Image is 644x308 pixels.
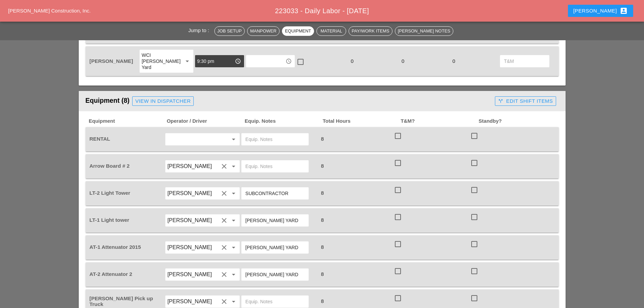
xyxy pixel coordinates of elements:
button: [PERSON_NAME] [568,5,633,17]
div: Equipment [285,28,311,34]
span: 0 [450,58,458,64]
span: 8 [318,217,326,223]
span: AT-2 Attenuator 2 [90,271,133,277]
button: Job Setup [214,26,245,36]
input: Equip. Notes [245,215,305,226]
span: 8 [318,136,326,142]
span: [PERSON_NAME] [90,58,133,64]
span: LT-1 Light tower [90,217,129,223]
div: [PERSON_NAME] [573,7,628,15]
input: Equip. Notes [245,134,305,145]
input: Equip. Notes [245,188,305,199]
span: Equip. Notes [244,117,322,125]
div: Manpower [250,28,277,34]
span: 8 [318,163,326,169]
span: Standby? [478,117,556,125]
div: Job Setup [217,28,242,34]
span: 8 [318,244,326,250]
div: Pay/Work Items [352,28,389,34]
span: 8 [318,190,326,196]
a: [PERSON_NAME] Construction, Inc. [8,8,91,14]
span: RENTAL [90,136,110,142]
i: arrow_drop_down [230,189,238,197]
input: Ricardo Capao [167,188,219,199]
i: call_split [498,98,503,104]
input: Cristian Morillon [167,269,219,280]
span: Operator / Driver [166,117,244,125]
i: arrow_drop_down [230,135,238,143]
span: 8 [318,298,326,304]
span: 223033 - Daily Labor - [DATE] [275,7,369,15]
div: View in Dispatcher [135,97,191,105]
input: Ricardo Capao [167,215,219,226]
input: Ricardo Capao [167,161,219,172]
button: Material [316,26,346,36]
span: 0 [399,58,407,64]
button: [PERSON_NAME] Notes [395,26,453,36]
button: Edit Shift Items [495,96,556,106]
i: arrow_drop_down [230,270,238,279]
a: View in Dispatcher [132,96,194,106]
i: clear [220,243,228,252]
input: Andon Lala [167,242,219,253]
div: [PERSON_NAME] Notes [398,28,450,34]
span: Jump to : [188,27,212,33]
i: clear [220,216,228,224]
span: LT-2 Light Tower [90,190,130,196]
input: Equip. Notes [245,296,305,307]
i: account_box [620,7,628,15]
input: Equip. Notes [245,269,305,280]
i: arrow_drop_down [230,243,238,252]
input: Equip. Notes [245,161,305,172]
span: 8 [318,271,326,277]
div: Edit Shift Items [498,97,553,105]
input: Ricardo Capao [167,296,219,307]
button: Equipment [282,26,314,36]
i: clear [220,298,228,306]
button: Manpower [247,26,280,36]
input: Equip. Notes [245,242,305,253]
div: Material [319,28,343,34]
i: access_time [286,58,292,64]
span: [PERSON_NAME] Pick up Truck [90,295,153,307]
span: Arrow Board # 2 [90,163,130,169]
div: WCI [PERSON_NAME] Yard [142,52,178,70]
i: clear [220,270,228,279]
i: arrow_drop_down [230,298,238,306]
span: AT-1 Attenuator 2015 [90,244,141,250]
i: access_time [235,58,241,64]
i: arrow_drop_down [183,57,191,65]
span: Total Hours [322,117,400,125]
span: T&M? [400,117,478,125]
i: arrow_drop_down [230,216,238,224]
button: Pay/Work Items [349,26,392,36]
i: clear [220,162,228,170]
i: arrow_drop_down [230,162,238,170]
i: clear [220,189,228,197]
span: 0 [348,58,356,64]
span: Equipment [88,117,166,125]
div: Equipment (8) [86,94,493,108]
input: T&M [504,56,545,67]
